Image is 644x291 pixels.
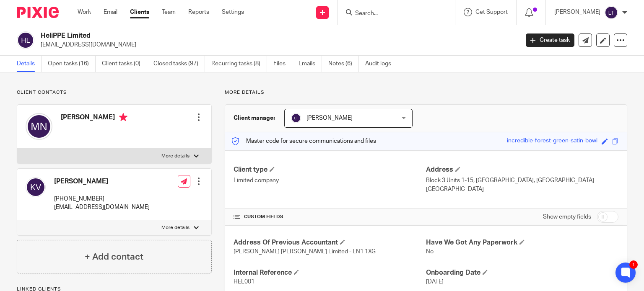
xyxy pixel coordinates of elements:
[102,56,147,72] a: Client tasks (0)
[234,279,254,285] span: HEL001
[17,31,34,49] img: svg%3E
[426,249,434,255] span: No
[475,9,508,15] span: Get Support
[41,41,513,49] p: [EMAIL_ADDRESS][DOMAIN_NAME]
[130,8,149,16] a: Clients
[426,268,618,277] h4: Onboarding Date
[507,136,597,146] div: incredible-forest-green-satin-bowl
[17,7,59,18] img: Pixie
[211,56,267,72] a: Recurring tasks (8)
[161,224,190,231] p: More details
[526,33,574,47] a: Create task
[605,6,618,19] img: svg%3E
[153,56,205,72] a: Closed tasks (97)
[222,8,244,16] a: Settings
[41,31,419,40] h2: HeliPPE Limited
[543,213,591,221] label: Show empty fields
[306,115,353,121] span: [PERSON_NAME]
[85,250,143,263] h4: + Add contact
[225,89,627,96] p: More details
[161,153,190,160] p: More details
[234,268,426,277] h4: Internal Reference
[61,113,127,124] h4: [PERSON_NAME]
[365,56,397,72] a: Audit logs
[291,113,301,123] img: svg%3E
[328,56,359,72] a: Notes (6)
[17,89,212,96] p: Client contacts
[26,177,46,197] img: svg%3E
[234,114,276,122] h3: Client manager
[26,113,52,140] img: svg%3E
[354,10,430,18] input: Search
[104,8,117,16] a: Email
[188,8,209,16] a: Reports
[54,203,150,211] p: [EMAIL_ADDRESS][DOMAIN_NAME]
[629,260,638,269] div: 1
[426,185,618,193] p: [GEOGRAPHIC_DATA]
[162,8,176,16] a: Team
[78,8,91,16] a: Work
[231,137,376,145] p: Master code for secure communications and files
[426,238,618,247] h4: Have We Got Any Paperwork
[426,176,618,185] p: Block 3 Units 1-15, [GEOGRAPHIC_DATA], [GEOGRAPHIC_DATA]
[299,56,322,72] a: Emails
[54,195,150,203] p: [PHONE_NUMBER]
[426,279,444,285] span: [DATE]
[554,8,600,16] p: [PERSON_NAME]
[54,177,150,186] h4: [PERSON_NAME]
[234,165,426,174] h4: Client type
[426,165,618,174] h4: Address
[48,56,96,72] a: Open tasks (16)
[234,214,426,220] h4: CUSTOM FIELDS
[273,56,292,72] a: Files
[119,113,127,121] i: Primary
[17,56,42,72] a: Details
[234,176,426,185] p: Limited company
[234,249,376,255] span: [PERSON_NAME] [PERSON_NAME] Limited - LN1 1XG
[234,238,426,247] h4: Address Of Previous Accountant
